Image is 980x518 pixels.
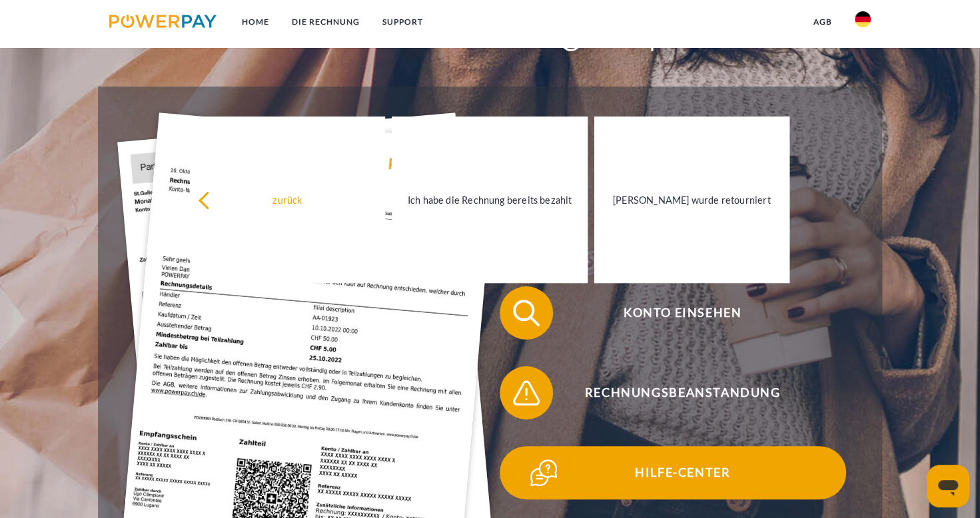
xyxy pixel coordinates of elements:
[280,10,371,34] a: DIE RECHNUNG
[602,190,781,208] div: [PERSON_NAME] wurde retourniert
[802,10,843,34] a: agb
[927,465,969,507] iframe: Schaltfläche zum Öffnen des Messaging-Fensters
[519,286,845,340] span: Konto einsehen
[109,15,217,28] img: logo-powerpay.svg
[500,286,846,340] button: Konto einsehen
[400,190,579,208] div: Ich habe die Rechnung bereits bezahlt
[519,366,845,419] span: Rechnungsbeanstandung
[500,366,846,419] button: Rechnungsbeanstandung
[231,10,280,34] a: Home
[527,456,560,489] img: qb_help.svg
[198,190,377,208] div: zurück
[371,10,434,34] a: SUPPORT
[855,11,871,27] img: de
[519,446,845,499] span: Hilfe-Center
[510,296,543,330] img: qb_search.svg
[500,446,846,499] button: Hilfe-Center
[510,376,543,409] img: qb_warning.svg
